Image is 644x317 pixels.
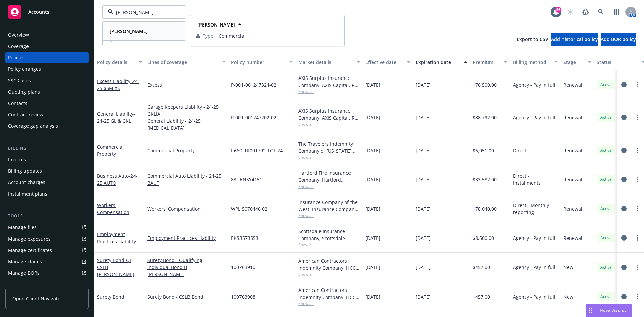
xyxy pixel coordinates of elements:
[94,54,145,70] button: Policy details
[5,145,89,152] div: Billing
[147,257,226,278] a: Surety Bond - Qualifying Individual Bond B [PERSON_NAME]
[513,114,555,121] span: Agency - Pay in full
[28,9,49,15] span: Accounts
[473,264,490,271] span: $457.00
[145,54,228,70] button: Lines of coverage
[5,87,89,97] a: Quoting plans
[633,234,641,242] a: more
[8,41,29,52] div: Coverage
[5,233,89,244] a: Manage exposures
[597,59,638,66] div: Status
[147,103,226,117] a: Garage Keepers Liability - 24-25 GKLIA
[197,21,235,28] strong: [PERSON_NAME]
[416,234,431,242] span: [DATE]
[620,175,628,183] a: circleInformation
[563,114,582,121] span: Renewal
[298,271,360,277] span: Show all
[599,82,613,88] span: Active
[594,5,608,19] a: Search
[5,189,89,199] a: Installment plans
[563,293,573,300] span: New
[517,36,548,42] span: Export to CSV
[365,176,380,183] span: [DATE]
[147,81,226,88] a: Excess
[599,206,613,212] span: Active
[231,59,285,66] div: Policy number
[5,75,89,86] a: SSC Cases
[633,175,641,183] a: more
[97,202,129,215] a: Workers' Compensation
[8,245,52,256] div: Manage certificates
[633,293,641,301] a: more
[97,294,124,300] a: Surety Bond
[513,172,558,187] span: Direct - Installments
[298,228,360,242] div: Scottsdale Insurance Company, Scottsdale Insurance Company (Nationwide), CRC Group
[563,234,582,242] span: Renewal
[298,59,353,66] div: Market details
[413,54,470,70] button: Expiration date
[113,9,172,16] input: Filter by keyword
[97,231,136,245] a: Employment Practices Liability
[228,54,296,70] button: Policy number
[470,54,510,70] button: Premium
[12,295,62,302] span: Open Client Navigator
[298,121,360,127] span: Show all
[513,81,555,88] span: Agency - Pay in full
[8,121,58,131] div: Coverage gap analysis
[298,242,360,248] span: Show all
[97,111,135,124] a: General Liability
[8,268,40,278] div: Manage BORs
[298,169,360,183] div: Hartford Fire Insurance Company, Hartford Insurance Group, Brown & Riding Insurance Services, Inc.
[601,36,636,42] span: Add BOR policy
[620,205,628,213] a: circleInformation
[473,205,497,212] span: $78,040.00
[633,81,641,89] a: more
[298,199,360,213] div: Insurance Company of the West, Insurance Company of the West (ICW)
[599,294,613,300] span: Active
[8,256,42,267] div: Manage claims
[298,140,360,154] div: The Travelers Indemnity Company of [US_STATE], Travelers Insurance
[563,176,582,183] span: Renewal
[416,59,460,66] div: Expiration date
[365,59,403,66] div: Effective date
[296,54,363,70] button: Market details
[365,81,380,88] span: [DATE]
[620,81,628,89] a: circleInformation
[599,114,613,120] span: Active
[219,32,339,39] span: Commercial
[231,264,255,271] span: 100763910
[298,89,360,94] span: Show all
[231,234,258,242] span: EKS3573553
[8,279,59,290] div: Summary of insurance
[599,176,613,182] span: Active
[97,257,135,277] span: - QI CSLB [PERSON_NAME]
[365,147,380,154] span: [DATE]
[231,81,276,88] span: P-001-001247324-02
[298,301,360,306] span: Show all
[473,293,490,300] span: $457.00
[551,33,598,46] button: Add historical policy
[147,293,226,300] a: Surety Bond - CSLB Bond
[97,173,138,186] a: Business Auto
[599,235,613,241] span: Active
[8,52,25,63] div: Policies
[579,5,592,19] a: Report a Bug
[97,144,124,157] a: Commercial Property
[586,304,594,317] div: Drag to move
[147,205,226,212] a: Workers' Compensation
[5,279,89,290] a: Summary of insurance
[231,205,267,212] span: WPL 5070446 02
[298,74,360,89] div: AXIS Surplus Insurance Company, AXIS Capital, RT Specialty Insurance Services, LLC (RSG Specialty...
[8,87,40,97] div: Quoting plans
[633,113,641,121] a: more
[473,176,497,183] span: $33,582.00
[5,177,89,188] a: Account charges
[5,3,89,21] a: Accounts
[363,54,413,70] button: Effective date
[8,64,41,74] div: Policy changes
[416,205,431,212] span: [DATE]
[365,293,380,300] span: [DATE]
[563,205,582,212] span: Renewal
[5,256,89,267] a: Manage claims
[5,109,89,120] a: Contract review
